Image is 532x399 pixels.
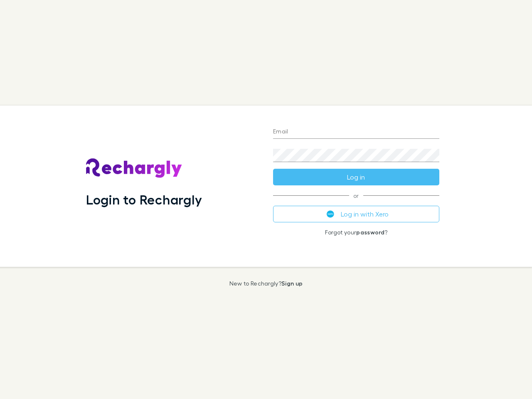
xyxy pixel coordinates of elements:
p: New to Rechargly? [229,280,303,287]
a: password [356,229,384,236]
p: Forgot your ? [273,229,439,236]
button: Log in with Xero [273,206,439,222]
span: or [273,195,439,196]
img: Rechargly's Logo [86,158,182,178]
a: Sign up [281,280,303,287]
img: Xero's logo [327,210,334,218]
button: Log in [273,169,439,185]
h1: Login to Rechargly [86,192,202,207]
